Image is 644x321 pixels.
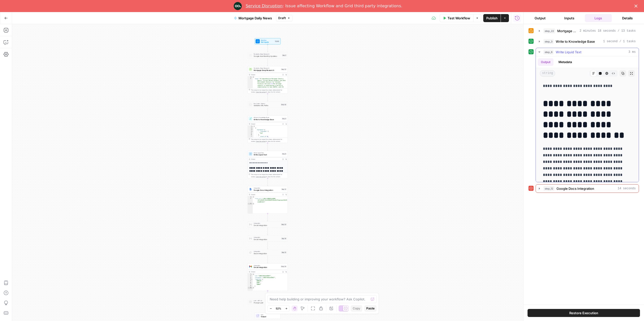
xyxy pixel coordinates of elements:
[261,315,278,318] span: Output
[267,178,268,186] g: Edge from step_6 to step_12
[251,279,253,280] span: Toggle code folding, rows 4 through 8
[248,280,253,282] div: 5
[248,198,253,203] div: 2
[536,27,639,35] button: 2 minutes 18 seconds / 13 tasks
[254,238,280,241] span: Gmail Integration
[248,38,288,44] div: WorkflowSet InputsInputs
[248,299,288,305] div: LLM · GPT-4.1Prompt LLMStep 49
[248,186,288,213] div: IntegrationGoogle Docs IntegrationStep 12Output{ "file_url":"[URL][DOMAIN_NAME] /d/1iE53EriVyjG45...
[254,187,280,189] span: Integration
[248,136,254,137] div: 7
[254,67,280,69] span: Perplexity Deep Research
[246,4,403,9] div: : Issue affecting Workflow and Grid third party integrations.
[252,131,253,132] span: Toggle code folding, rows 4 through 6
[248,76,253,78] div: 1
[536,56,639,182] div: 3 ms
[543,186,554,191] span: step_12
[267,214,268,221] g: Edge from step_12 to step_23
[254,116,280,118] span: Write to Knowledge Base
[248,221,288,228] div: IntegrationGmail IntegrationStep 23
[281,251,287,254] div: Step 15
[248,284,253,285] div: 7
[276,306,281,310] span: 52%
[281,223,287,225] div: Step 23
[251,89,287,93] div: This output is too large & has been abbreviated for review. to view the full content.
[353,306,360,311] span: Copy
[557,28,578,33] span: Mortgage Deep Research
[254,300,280,302] span: LLM · GPT-4.1
[252,126,253,127] span: Toggle code folding, rows 1 through 13
[281,68,287,70] div: Step 22
[249,188,252,190] img: Instagram%20post%20-%201%201.png
[251,76,253,78] span: Toggle code folding, rows 1 through 3
[282,117,287,120] div: Step 3
[267,108,268,115] g: Edge from step_43 to step_3
[248,235,288,242] div: IntegrationGmail IntegrationStep 18
[254,55,281,57] span: Google Ads Monthly Updates
[281,237,287,240] div: Step 18
[251,158,281,160] div: Output
[248,249,288,256] div: IntegrationSlack IntegrationStep 15
[556,39,595,44] span: Write to Knowledge Base
[278,16,286,20] span: Draft
[254,222,280,224] span: Integration
[364,305,377,312] button: Paste
[281,265,287,267] div: Step 24
[248,102,288,108] div: Run Code · PythonValidate URL PathsStep 43
[248,66,288,94] div: Perplexity Deep ResearchMortgage Deep ResearchStep 22Output{ "body":"# Comprehensive Mortgage Ind...
[536,37,639,45] button: 1 second / 1 tasks
[254,189,280,191] span: Google Docs Integration
[248,196,253,198] div: 1
[248,203,253,205] div: 3
[246,4,283,8] a: Service Disruption
[252,127,253,129] span: Toggle code folding, rows 2 through 12
[248,313,288,319] div: EndOutput
[538,58,553,66] button: Output
[254,224,280,226] span: Gmail Integration
[351,305,362,312] button: Copy
[256,141,266,142] span: Copy the output
[249,237,252,240] img: gmail%20(1).png
[448,16,470,21] span: Test Workflow
[254,53,281,55] span: Perplexity Deep Research
[249,251,252,254] img: Slack-mark-RGB.png
[256,91,266,93] span: Copy the output
[254,252,280,255] span: Slack Integration
[254,152,280,154] span: Write Liquid Text
[614,14,641,22] button: Details
[248,126,254,127] div: 1
[540,70,555,77] span: string
[440,14,473,22] button: Test Workflow
[603,39,636,44] span: 1 second / 1 tasks
[251,194,281,196] div: Output
[556,50,581,55] span: Write Liquid Text
[556,14,583,22] button: Inputs
[248,129,254,131] div: 3
[486,16,498,21] span: Publish
[543,50,554,55] span: step_6
[248,134,254,136] div: 6
[483,14,501,22] button: Publish
[556,186,594,191] span: Google Docs Integration
[628,50,636,54] span: 3 ms
[267,291,268,298] g: Edge from step_24 to step_49
[254,69,280,71] span: Mortgage Deep Research
[267,256,268,263] g: Edge from step_15 to step_24
[248,287,253,289] div: 9
[248,131,254,132] div: 4
[543,28,555,33] span: step_22
[282,153,287,155] div: Step 6
[251,273,253,275] span: Toggle code folding, rows 1 through 9
[252,129,253,131] span: Toggle code folding, rows 3 through 11
[249,223,252,226] img: gmail%20(1).png
[251,138,287,143] div: This output is too large & has been abbreviated for review. to view the full content.
[254,250,280,252] span: Integration
[249,265,252,268] img: gmail%20(1).png
[261,39,274,41] span: Workflow
[254,104,280,107] span: Validate URL Paths
[580,29,636,33] span: 2 minutes 18 seconds / 13 tasks
[251,271,281,273] div: Output
[267,44,268,52] g: Edge from start to step_1
[251,173,287,178] div: This output is too large & has been abbreviated for review. to view the full content.
[254,266,280,269] span: Gmail Integration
